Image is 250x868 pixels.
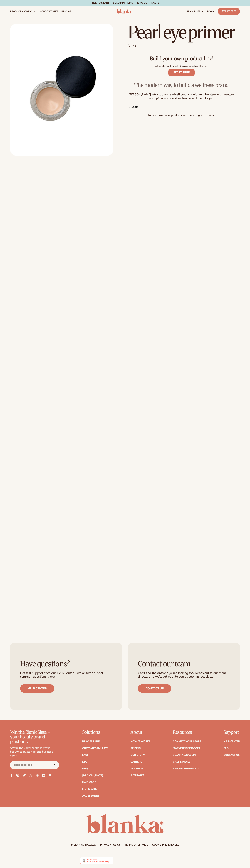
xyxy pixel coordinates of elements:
p: [PERSON_NAME] lets you —zero inventory, zero upfront costs, and we handle fulfillment for you. [128,93,235,100]
small: © Blanka Inc. 2025 [71,843,96,847]
a: Lips [82,761,87,763]
button: Subscribe [51,761,59,769]
p: Just add your brand. Blanka handles the rest. [128,64,235,68]
a: [MEDICAL_DATA] [82,774,103,777]
a: Cookie preferences [152,844,179,846]
span: Free to start · ZERO minimums · ZERO contracts [91,1,159,4]
a: LOGIN [206,6,216,17]
p: Join the Blank Slate – your beauty brand playbook [10,730,59,744]
a: Eyes [82,767,88,770]
p: Support [223,730,240,735]
p: About [130,730,150,735]
a: Private label [82,740,101,743]
img: Blanka - Start a beauty or cosmetic line in under 5 minutes | Product Hunt [80,857,113,864]
a: How It Works [38,6,60,17]
h1: Pearl eye primer [128,24,235,41]
a: Our Story [130,754,145,756]
a: Marketing services [173,747,200,750]
span: pricing [61,10,71,13]
span: How It Works [40,10,58,13]
span: $12.80 [128,44,140,48]
a: Blanka Academy [173,754,197,756]
a: Terms of service [125,844,148,846]
p: To purchase these products and more, login to Blanka. [128,113,235,117]
img: logo [117,9,133,14]
a: pricing [60,6,73,17]
a: resources [185,6,206,17]
a: Help center [20,684,54,693]
p: Resources [173,730,201,735]
p: Stay in the know on the latest in beauty, tech, startup, and business news. [10,746,59,757]
p: Solutions [82,730,108,735]
a: Careers [130,761,142,763]
a: Custom formulate [82,747,108,750]
a: Partners [130,767,144,770]
p: Build your own product line! [128,52,235,62]
span: LOGIN [207,10,214,13]
a: product catalog [8,6,38,17]
p: Can’t find the answer you’re looking for? Reach out to our team directly and we’ll get back to yo... [138,671,230,679]
a: Men's Care [82,788,97,790]
a: FAQ [223,747,228,750]
span: resources [187,10,200,13]
a: Pricing [130,747,140,750]
a: Face [82,754,88,756]
p: Get fast support from our Help Center – we answer a lot of common questions there. [20,671,112,679]
a: Help Center [223,740,240,743]
h3: Contact our team [138,660,230,668]
a: Privacy policy [100,844,120,846]
a: Contact Us [223,754,239,756]
a: How It Works [130,740,150,743]
a: Connect your store [173,740,201,743]
iframe: Customer reviews powered by Trustpilot [116,857,170,866]
summary: Share [128,103,139,111]
a: Beyond the brand [173,767,199,770]
a: START FREE [168,69,195,76]
a: Start Free [218,8,240,15]
span: product catalog [10,10,33,13]
a: Accessories [82,795,99,797]
media-gallery: Gallery Viewer [10,24,113,156]
a: Affiliates [130,774,144,777]
strong: brand and sell products with zero hassle [162,93,213,96]
a: Case Studies [173,761,190,763]
p: The modern way to build a wellness brand [128,77,235,90]
h3: Have questions? [20,660,112,668]
a: Hair Care [82,781,96,784]
a: Contact us [138,684,171,693]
